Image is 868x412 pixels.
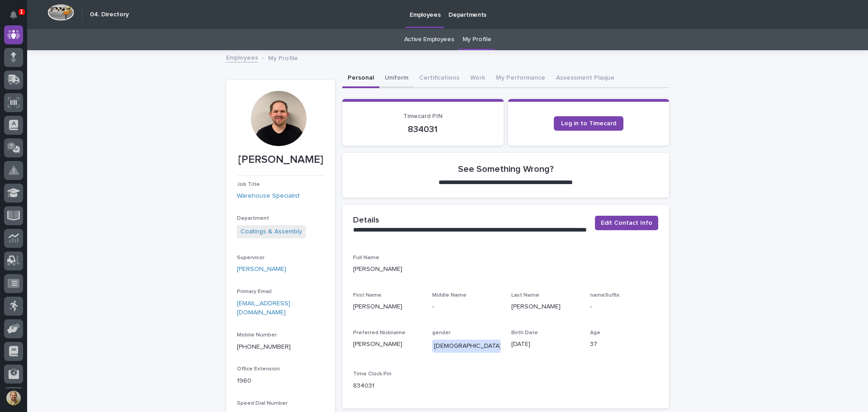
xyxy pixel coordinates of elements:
[595,216,658,230] button: Edit Contact Info
[590,293,619,298] span: nameSuffix
[551,69,620,88] button: Assessment Plaque
[11,11,23,25] div: Notifications1
[226,52,258,62] a: Employees
[590,340,658,349] p: 37
[353,216,379,226] h2: Details
[353,330,406,336] span: Preferred Nickname
[342,69,379,88] button: Personal
[353,302,421,312] p: [PERSON_NAME]
[404,29,454,50] a: Active Employees
[561,120,616,127] span: Log in to Timecard
[465,69,491,88] button: Work
[432,340,503,353] div: [DEMOGRAPHIC_DATA]
[237,182,260,187] span: Job Title
[511,340,580,349] p: [DATE]
[268,52,298,62] p: My Profile
[353,124,493,135] p: 834031
[379,69,414,88] button: Uniform
[590,302,658,312] p: -
[241,227,302,237] a: Coatings & Assembly
[4,5,23,24] button: Notifications
[403,113,443,119] span: Timecard PIN
[353,340,421,349] p: [PERSON_NAME]
[511,302,580,312] p: [PERSON_NAME]
[237,401,288,406] span: Speed Dial Number
[511,293,539,298] span: Last Name
[237,153,324,166] p: [PERSON_NAME]
[554,116,623,131] a: Log in to Timecard
[47,4,74,21] img: Workspace Logo
[237,344,291,350] a: [PHONE_NUMBER]
[237,366,280,372] span: Office Extension
[237,216,269,221] span: Department
[353,371,392,377] span: Time Clock Pin
[20,9,23,15] p: 1
[458,164,554,175] h2: See Something Wrong?
[353,265,658,274] p: [PERSON_NAME]
[432,302,500,312] p: -
[237,191,300,201] a: Warehouse Specialist
[237,332,277,338] span: Mobile Number
[601,218,652,227] span: Edit Contact Info
[432,293,467,298] span: Middle Name
[90,11,129,19] h2: 04. Directory
[237,265,286,274] a: [PERSON_NAME]
[237,300,290,316] a: [EMAIL_ADDRESS][DOMAIN_NAME]
[432,330,451,336] span: gender
[511,330,538,336] span: Birth Date
[4,388,23,407] button: users-avatar
[237,376,324,386] p: 1960
[590,330,600,336] span: Age
[353,255,379,260] span: Full Name
[462,29,491,50] a: My Profile
[353,293,382,298] span: First Name
[237,255,264,260] span: Supervisor
[353,381,421,391] p: 834031
[491,69,551,88] button: My Performance
[237,289,272,294] span: Primary Email
[414,69,465,88] button: Certifications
